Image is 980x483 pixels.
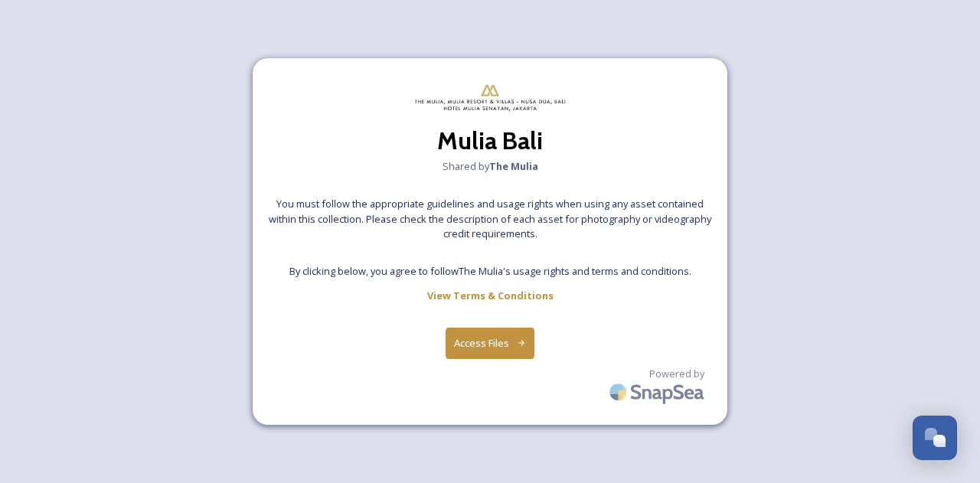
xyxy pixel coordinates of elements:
button: Open Chat [913,416,957,460]
a: View Terms & Conditions [427,286,554,305]
span: Shared by [443,159,538,174]
img: Mulia-Logo.png [413,73,567,123]
h2: Mulia Bali [437,122,543,159]
span: By clicking below, you agree to follow The Mulia 's usage rights and terms and conditions. [289,264,691,279]
strong: View Terms & Conditions [427,289,554,302]
strong: The Mulia [489,159,538,173]
span: Powered by [649,367,704,381]
img: SnapSea Logo [605,374,712,410]
span: You must follow the appropriate guidelines and usage rights when using any asset contained within... [268,197,712,241]
button: Access Files [446,328,535,359]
